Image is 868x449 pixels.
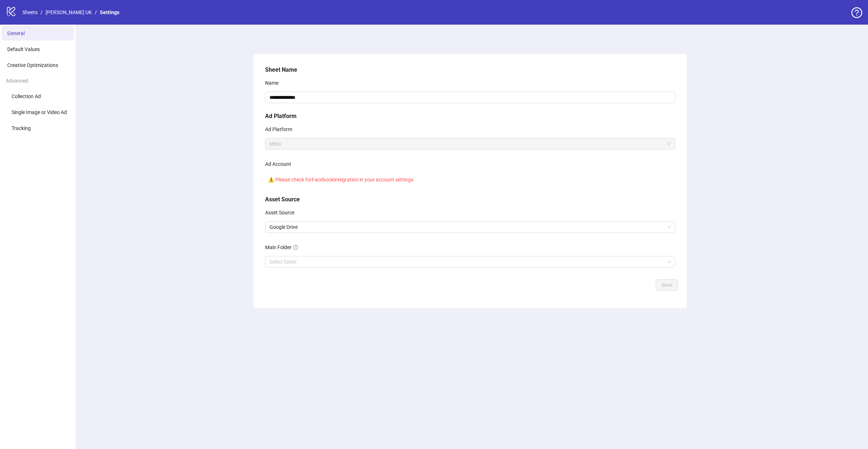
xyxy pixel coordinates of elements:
[12,125,31,131] span: Tracking
[98,8,121,16] a: Settings
[265,173,675,186] div: ⚠️ Please check for Facebook integration in your account settings
[7,30,25,36] span: General
[293,245,298,250] span: question-circle
[656,279,678,291] button: Save
[269,222,671,232] span: Google Drive
[12,93,41,99] span: Collection Ad
[851,7,862,18] span: question-circle
[265,112,675,121] h5: Ad Platform
[265,77,283,89] label: Name
[265,123,297,135] label: Ad Platform
[265,158,296,170] label: Ad Account
[44,8,93,16] a: [PERSON_NAME] UK
[21,8,39,16] a: Sheets
[95,8,97,16] li: /
[265,92,675,103] input: Name
[269,138,671,149] span: Meta
[265,242,303,253] label: Main Folder
[265,66,675,74] h5: Sheet Name
[41,8,43,16] li: /
[265,207,299,218] label: Asset Source
[12,109,67,115] span: Single Image or Video Ad
[265,195,675,204] h5: Asset Source
[7,62,58,68] span: Creative Optimizations
[7,46,40,52] span: Default Values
